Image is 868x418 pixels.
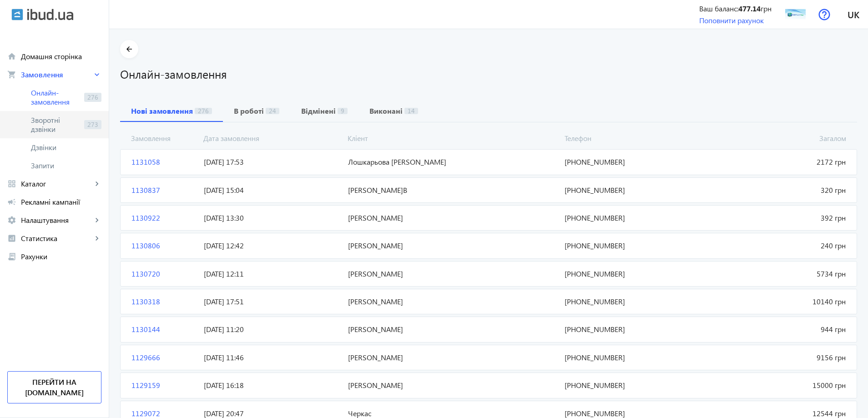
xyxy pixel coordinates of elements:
span: 1130837 [128,185,200,195]
span: 1130144 [128,324,200,334]
span: 1129159 [128,380,200,390]
span: [PERSON_NAME] [344,380,561,390]
span: [PHONE_NUMBER] [561,353,705,363]
mat-icon: campaign [7,197,16,206]
span: 10140 грн [705,297,849,307]
span: Домашня сторінка [21,52,101,61]
span: Замовлення [21,70,92,79]
span: 944 грн [705,324,849,334]
span: 1130922 [128,213,200,223]
mat-icon: grid_view [7,179,16,188]
span: Каталог [21,179,92,188]
span: 5734 грн [705,269,849,279]
span: 276 [84,93,101,102]
b: В роботі [234,107,264,115]
span: 14 [404,108,418,114]
b: Нові замовлення [131,107,193,115]
span: [PERSON_NAME] [344,213,561,223]
img: ibud_text.svg [27,9,73,20]
span: 240 грн [705,241,849,251]
mat-icon: keyboard_arrow_right [92,70,101,79]
b: 477.14 [738,4,761,13]
mat-icon: receipt_long [7,252,16,261]
span: [PHONE_NUMBER] [561,185,705,195]
span: [PERSON_NAME] [344,297,561,307]
span: Онлайн-замовлення [31,88,81,106]
span: Загалом [705,133,850,143]
span: [DATE] 17:53 [200,157,344,167]
mat-icon: keyboard_arrow_right [92,179,101,188]
span: 392 грн [705,213,849,223]
span: [PHONE_NUMBER] [561,297,705,307]
span: Рекламні кампанії [21,197,101,206]
span: [DATE] 11:20 [200,324,344,334]
span: [PERSON_NAME]В [344,185,561,195]
span: 320 грн [705,185,849,195]
a: Перейти на [DOMAIN_NAME] [7,371,101,403]
span: 273 [84,120,101,129]
span: [DATE] 16:18 [200,380,344,390]
span: [PHONE_NUMBER] [561,241,705,251]
span: 9 [338,108,348,114]
span: 2172 грн [705,157,849,167]
span: [PHONE_NUMBER] [561,324,705,334]
span: Статистика [21,234,92,243]
span: [PHONE_NUMBER] [561,157,705,167]
span: [PHONE_NUMBER] [561,213,705,223]
span: [DATE] 12:11 [200,269,344,279]
span: 1130720 [128,269,200,279]
a: Поповнити рахунок [699,15,764,25]
span: [DATE] 17:51 [200,297,344,307]
span: [PERSON_NAME] [344,324,561,334]
span: Кліент [344,133,560,143]
span: [DATE] 15:04 [200,185,344,195]
img: ibud.svg [11,9,23,20]
span: 24 [266,108,279,114]
mat-icon: home [7,52,16,61]
span: Телефон [561,133,706,143]
b: Відмінені [301,107,336,115]
mat-icon: shopping_cart [7,70,16,79]
span: uk [848,9,859,20]
span: 15000 грн [705,380,849,390]
span: Рахунки [21,252,101,261]
span: 9156 грн [705,353,849,363]
span: Замовлення [127,133,200,143]
span: [DATE] 13:30 [200,213,344,223]
img: 124745fad4796907db1583131785263-3cabc73a58.jpg [785,4,806,25]
mat-icon: arrow_back [124,44,135,55]
span: 1130318 [128,297,200,307]
span: Дата замовлення [200,133,344,143]
span: 1130806 [128,241,200,251]
span: Налаштування [21,216,92,225]
span: 1131058 [128,157,200,167]
span: Лошкарьова [PERSON_NAME] [344,157,561,167]
span: Дзвінки [31,143,101,152]
span: 1129666 [128,353,200,363]
span: [PERSON_NAME] [344,353,561,363]
div: Ваш баланс: грн [699,4,772,14]
span: Зворотні дзвінки [31,116,81,134]
span: [PERSON_NAME] [344,241,561,251]
mat-icon: settings [7,216,16,225]
span: [DATE] 12:42 [200,241,344,251]
span: Запити [31,161,101,170]
span: 276 [195,108,212,114]
span: [PHONE_NUMBER] [561,380,705,390]
img: help.svg [818,9,830,20]
mat-icon: analytics [7,234,16,243]
h1: Онлайн-замовлення [120,66,857,82]
span: [PHONE_NUMBER] [561,269,705,279]
b: Виконані [369,107,403,115]
mat-icon: keyboard_arrow_right [92,234,101,243]
span: [PERSON_NAME] [344,269,561,279]
mat-icon: keyboard_arrow_right [92,216,101,225]
span: [DATE] 11:46 [200,353,344,363]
